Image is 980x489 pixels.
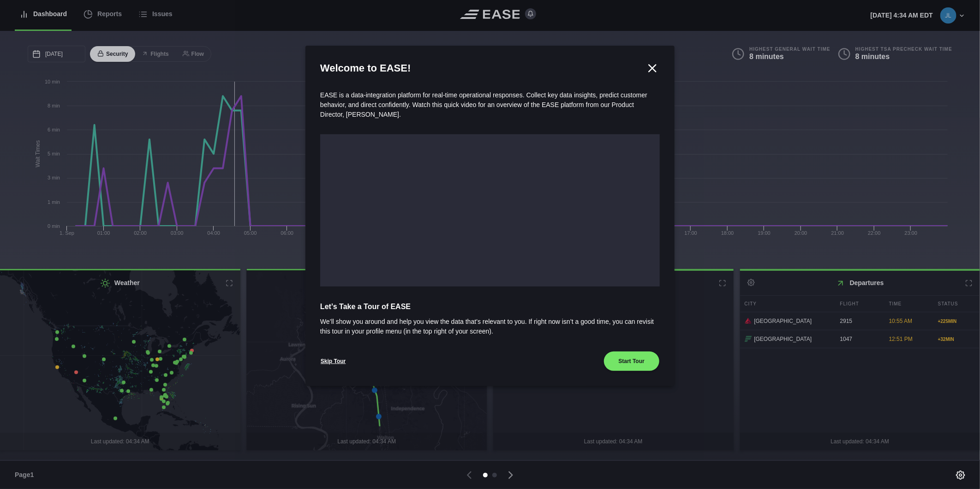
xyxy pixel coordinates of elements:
span: Page 1 [15,470,38,480]
span: EASE is a data-integration platform for real-time operational responses. Collect key data insight... [320,91,647,118]
h2: Welcome to EASE! [320,60,645,76]
iframe: onboarding [320,134,660,286]
button: Skip Tour [320,351,346,371]
span: Let’s Take a Tour of EASE [320,301,660,312]
button: Start Tour [604,351,660,371]
span: We’ll show you around and help you view the data that’s relevant to you. If right now isn’t a goo... [320,317,660,336]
